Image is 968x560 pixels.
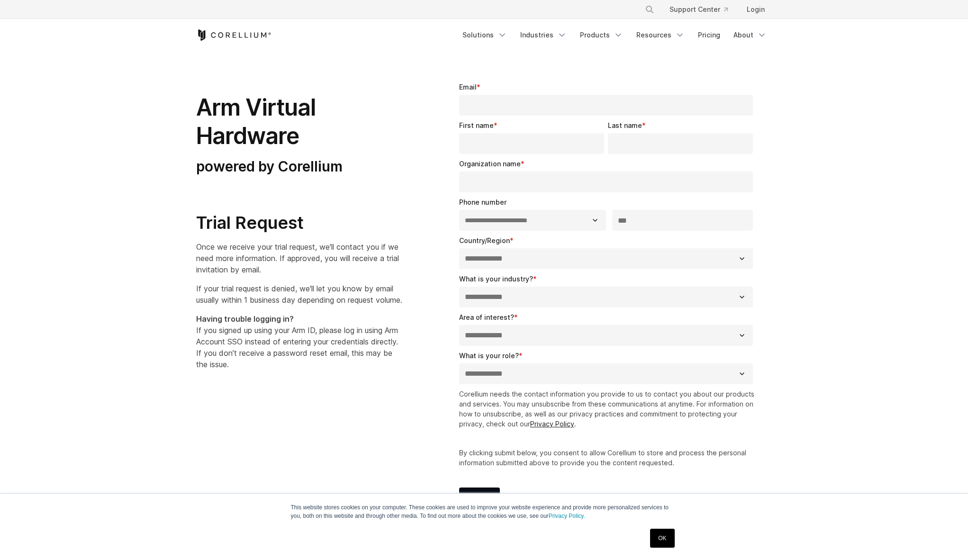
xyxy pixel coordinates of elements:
a: Resources [631,27,690,44]
span: What is your industry? [459,275,533,283]
a: Pricing [692,27,726,44]
span: Email [459,83,477,91]
div: Navigation Menu [633,1,772,18]
span: Phone number [459,198,507,206]
button: Search [641,1,658,18]
a: Products [574,27,629,44]
span: If your trial request is denied, we'll let you know by email usually within 1 business day depend... [196,284,402,305]
a: Privacy Policy [530,420,574,428]
span: Last name [608,121,642,129]
h1: Arm Virtual Hardware [196,93,402,150]
p: Corellium needs the contact information you provide to us to contact you about our products and s... [459,389,757,429]
span: Country/Region [459,236,510,244]
a: About [728,27,772,44]
h3: powered by Corellium [196,158,402,176]
p: By clicking submit below, you consent to allow Corellium to store and process the personal inform... [459,448,757,468]
a: Support Center [662,1,735,18]
a: Industries [515,27,572,44]
span: Area of interest? [459,313,514,321]
p: This website stores cookies on your computer. These cookies are used to improve your website expe... [291,503,678,520]
a: Solutions [457,27,513,44]
a: Login [739,1,772,18]
a: OK [650,529,674,548]
div: Navigation Menu [457,27,772,44]
a: Corellium Home [196,29,271,41]
strong: Having trouble logging in? [196,314,294,324]
span: If you signed up using your Arm ID, please log in using Arm Account SSO instead of entering your ... [196,314,398,369]
span: Once we receive your trial request, we'll contact you if we need more information. If approved, y... [196,242,399,274]
span: Organization name [459,160,521,168]
h2: Trial Request [196,212,402,234]
span: What is your role? [459,352,519,360]
span: First name [459,121,494,129]
a: Privacy Policy. [549,513,585,519]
